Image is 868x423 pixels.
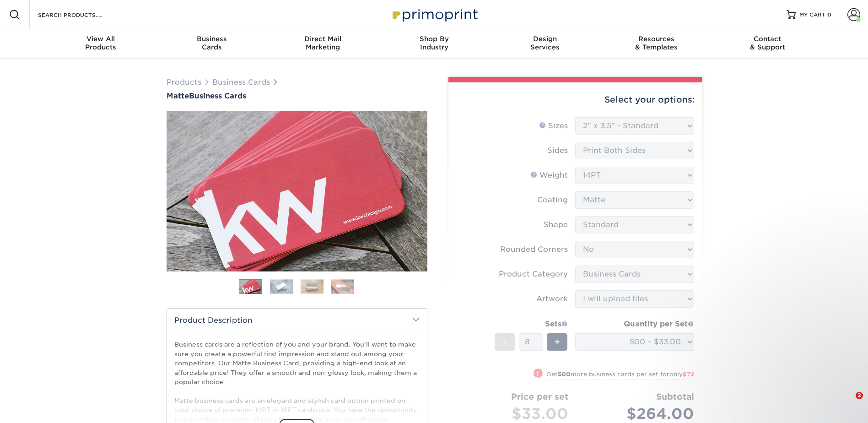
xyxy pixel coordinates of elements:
[456,82,695,117] div: Select your options:
[856,392,863,399] span: 2
[167,92,427,100] a: MatteBusiness Cards
[601,35,712,43] span: Resources
[37,9,126,20] input: SEARCH PRODUCTS.....
[267,35,378,51] div: Marketing
[601,29,712,59] a: Resources& Templates
[167,61,427,322] img: Matte 01
[45,35,156,51] div: Products
[378,29,490,59] a: Shop ByIndustry
[156,35,267,43] span: Business
[156,29,267,59] a: BusinessCards
[212,78,270,87] a: Business Cards
[167,309,427,332] h2: Product Description
[239,276,262,298] img: Business Cards 01
[388,5,480,24] img: Primoprint
[167,78,201,87] a: Products
[301,279,323,293] img: Business Cards 03
[378,35,490,51] div: Industry
[712,35,823,51] div: & Support
[490,35,601,43] span: Design
[378,35,490,43] span: Shop By
[827,11,831,18] span: 0
[2,395,78,420] iframe: Google Customer Reviews
[167,92,427,100] h1: Business Cards
[837,392,859,414] iframe: Intercom live chat
[799,11,825,19] span: MY CART
[490,29,601,59] a: DesignServices
[45,29,156,59] a: View AllProducts
[712,29,823,59] a: Contact& Support
[490,35,601,51] div: Services
[156,35,267,51] div: Cards
[331,279,354,293] img: Business Cards 04
[267,29,378,59] a: Direct MailMarketing
[601,35,712,51] div: & Templates
[270,279,293,293] img: Business Cards 02
[712,35,823,43] span: Contact
[45,35,156,43] span: View All
[167,92,189,100] span: Matte
[267,35,378,43] span: Direct Mail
